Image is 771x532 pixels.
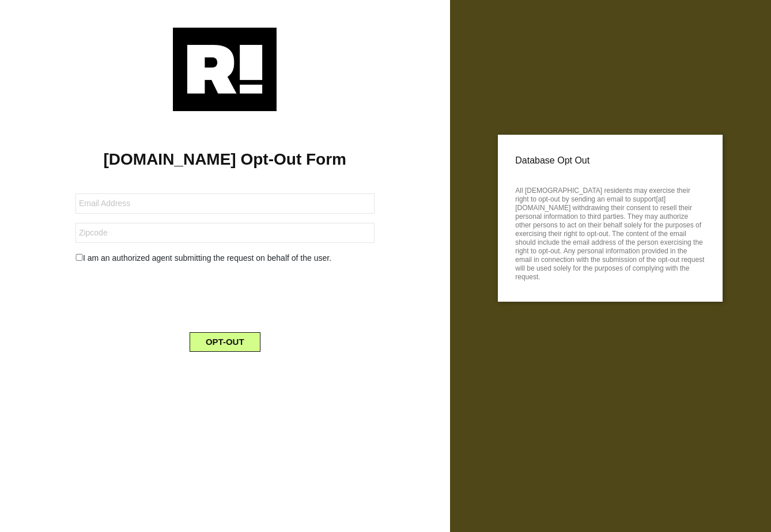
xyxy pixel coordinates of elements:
[75,223,375,243] input: Zipcode
[515,152,705,169] p: Database Opt Out
[137,273,312,318] iframe: reCAPTCHA
[173,28,277,111] img: Retention.com
[17,150,433,169] h1: [DOMAIN_NAME] Opt-Out Form
[67,252,383,264] div: I am an authorized agent submitting the request on behalf of the user.
[75,193,375,214] input: Email Address
[515,183,705,282] p: All [DEMOGRAPHIC_DATA] residents may exercise their right to opt-out by sending an email to suppo...
[190,332,260,352] button: OPT-OUT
